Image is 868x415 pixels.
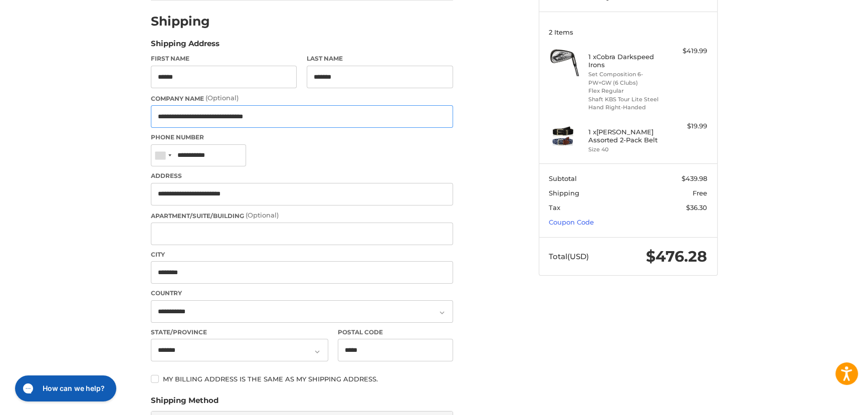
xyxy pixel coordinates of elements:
[205,94,239,102] small: (Optional)
[549,189,579,197] span: Shipping
[151,133,453,142] label: Phone Number
[693,189,707,197] span: Free
[588,70,665,87] li: Set Composition 6-PW+GW (6 Clubs)
[151,38,220,54] legend: Shipping Address
[151,14,210,29] h2: Shipping
[151,395,219,411] legend: Shipping Method
[646,247,707,266] span: $476.28
[588,103,665,112] li: Hand Right-Handed
[338,328,453,337] label: Postal Code
[549,28,707,36] h3: 2 Items
[151,211,453,221] label: Apartment/Suite/Building
[785,388,868,415] iframe: Google Customer Reviews
[151,93,453,103] label: Company Name
[10,372,119,405] iframe: Gorgias live chat messenger
[151,250,453,259] label: City
[151,375,453,383] label: My billing address is the same as my shipping address.
[151,171,453,180] label: Address
[588,145,665,154] li: Size 40
[588,53,665,69] h4: 1 x Cobra Darkspeed Irons
[682,174,707,182] span: $439.98
[151,289,453,298] label: Country
[549,174,577,182] span: Subtotal
[151,328,328,337] label: State/Province
[151,54,297,63] label: First Name
[588,95,665,104] li: Shaft KBS Tour Lite Steel
[549,203,560,212] span: Tax
[246,211,279,219] small: (Optional)
[686,203,707,212] span: $36.30
[668,121,707,131] div: $19.99
[668,46,707,56] div: $419.99
[588,87,665,95] li: Flex Regular
[588,128,665,144] h4: 1 x [PERSON_NAME] Assorted 2-Pack Belt
[307,54,453,63] label: Last Name
[549,218,594,226] a: Coupon Code
[549,252,589,261] span: Total (USD)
